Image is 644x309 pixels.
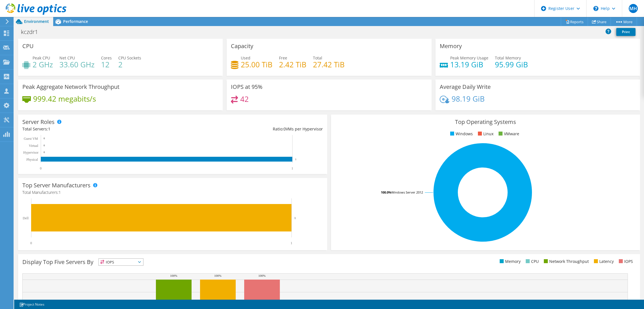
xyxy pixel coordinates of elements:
[44,144,45,147] text: 0
[450,61,488,68] h4: 13.19 GiB
[48,126,50,132] span: 1
[291,166,293,170] text: 1
[26,158,38,162] text: Physical
[22,182,91,188] h3: Top Server Manufacturers
[231,43,253,49] h3: Capacity
[313,61,345,68] h4: 27.42 TiB
[542,258,589,265] li: Network Throughput
[588,17,611,26] a: Share
[495,61,528,68] h4: 95.99 GiB
[593,258,614,265] li: Latency
[440,43,462,49] h3: Memory
[22,119,55,125] h3: Server Roles
[59,55,75,61] span: Net CPU
[498,258,521,265] li: Memory
[18,29,47,35] h1: kczdr1
[33,61,53,68] h4: 2 GHz
[240,96,249,102] h4: 42
[313,55,322,61] span: Total
[295,158,297,161] text: 1
[561,17,588,26] a: Reports
[22,84,119,90] h3: Peak Aggregate Network Throughput
[524,258,539,265] li: CPU
[381,190,391,194] tspan: 100.0%
[241,55,250,61] span: Used
[15,301,48,308] a: Project Notes
[291,241,292,245] text: 1
[593,6,598,11] svg: \n
[440,84,491,90] h3: Average Daily Write
[629,4,638,13] span: MH
[449,131,473,137] li: Windows
[241,61,272,68] h4: 25.00 TiB
[391,190,423,194] tspan: Windows Server 2012
[173,126,323,132] div: Ratio: VMs per Hypervisor
[258,274,266,277] text: 100%
[170,274,177,277] text: 100%
[59,61,95,68] h4: 33.60 GHz
[99,259,143,265] span: IOPS
[44,137,45,140] text: 0
[23,151,38,154] text: Hypervisor
[63,19,88,24] span: Performance
[279,61,306,68] h4: 2.42 TiB
[24,19,49,24] span: Environment
[22,43,34,49] h3: CPU
[497,131,519,137] li: VMware
[284,126,286,132] span: 0
[30,241,32,245] text: 0
[335,119,636,125] h3: Top Operating Systems
[118,61,141,68] h4: 2
[24,137,38,141] text: Guest VM
[22,189,323,196] h4: Total Manufacturers:
[616,28,636,36] a: Print
[279,55,287,61] span: Free
[101,61,112,68] h4: 12
[33,96,96,102] h4: 999.42 megabits/s
[294,216,296,220] text: 1
[611,17,637,26] a: More
[452,96,485,102] h4: 98.19 GiB
[44,151,45,154] text: 0
[476,131,493,137] li: Linux
[23,216,29,220] text: Dell
[33,55,50,61] span: Peak CPU
[214,274,222,277] text: 100%
[118,55,141,61] span: CPU Sockets
[40,166,42,170] text: 0
[59,190,61,195] span: 1
[29,144,38,148] text: Virtual
[495,55,521,61] span: Total Memory
[450,55,488,61] span: Peak Memory Usage
[617,258,633,265] li: IOPS
[22,126,173,132] div: Total Servers:
[101,55,112,61] span: Cores
[231,84,263,90] h3: IOPS at 95%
